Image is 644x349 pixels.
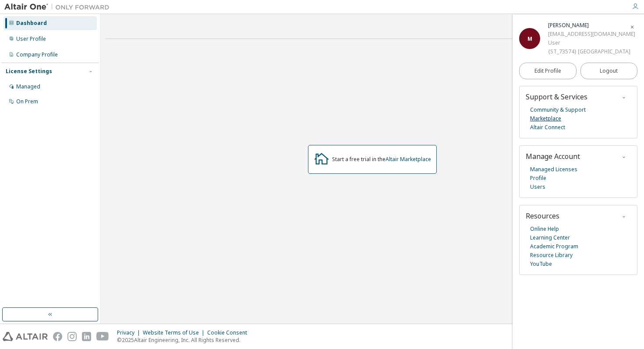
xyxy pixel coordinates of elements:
span: M [527,35,532,42]
a: Learning Center [530,233,570,242]
span: Resources [526,211,559,221]
div: Privacy [117,329,143,336]
a: YouTube [530,260,552,268]
img: youtube.svg [96,332,109,341]
a: Academic Program [530,242,578,251]
a: Profile [530,174,546,183]
div: User Profile [16,35,46,42]
p: © 2025 Altair Engineering, Inc. All Rights Reserved. [117,336,252,344]
button: Logout [580,63,638,79]
div: Company Profile [16,51,58,58]
span: Logout [600,67,618,75]
img: altair_logo.svg [3,332,48,341]
a: Marketplace [530,114,561,123]
div: License Settings [6,68,52,75]
a: Altair Connect [530,123,565,132]
div: Dashboard [16,20,47,27]
a: Resource Library [530,251,573,260]
div: {ST_73574} [GEOGRAPHIC_DATA] [548,47,635,56]
div: Cookie Consent [207,329,252,336]
a: Altair Marketplace [386,155,431,163]
span: Manage Account [526,152,580,161]
div: On Prem [16,98,38,105]
div: Start a free trial in the [332,156,431,163]
a: Users [530,183,545,191]
span: Support & Services [526,92,587,102]
div: Managed [16,83,40,90]
span: Edit Profile [534,67,561,74]
a: Community & Support [530,106,586,114]
img: Altair One [4,3,114,11]
div: [EMAIL_ADDRESS][DOMAIN_NAME] [548,30,635,39]
div: User [548,39,635,47]
a: Edit Profile [519,63,577,79]
div: Website Terms of Use [143,329,207,336]
div: Muhammad Muslich [548,21,635,30]
a: Online Help [530,225,559,233]
img: facebook.svg [53,332,62,341]
img: linkedin.svg [82,332,91,341]
a: Managed Licenses [530,165,577,174]
img: instagram.svg [67,332,77,341]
